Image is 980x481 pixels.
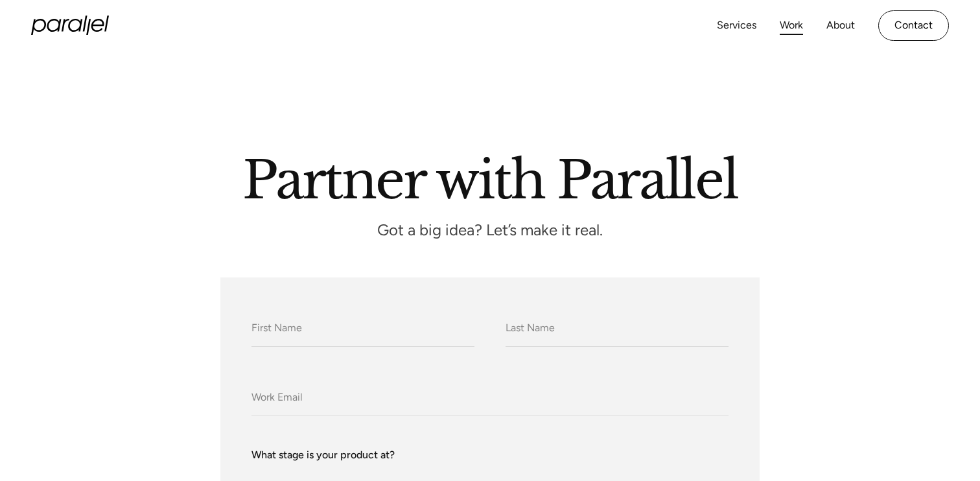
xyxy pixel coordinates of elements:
a: Services [717,16,756,35]
p: Got a big idea? Let’s make it real. [296,225,684,236]
label: What stage is your product at? [251,447,729,463]
h2: Partner with Parallel [121,155,859,199]
input: Work Email [251,381,729,416]
input: Last Name [506,311,729,347]
input: First Name [251,311,474,347]
a: home [31,16,109,35]
a: Contact [878,10,949,41]
a: About [826,16,855,35]
a: Work [780,16,803,35]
